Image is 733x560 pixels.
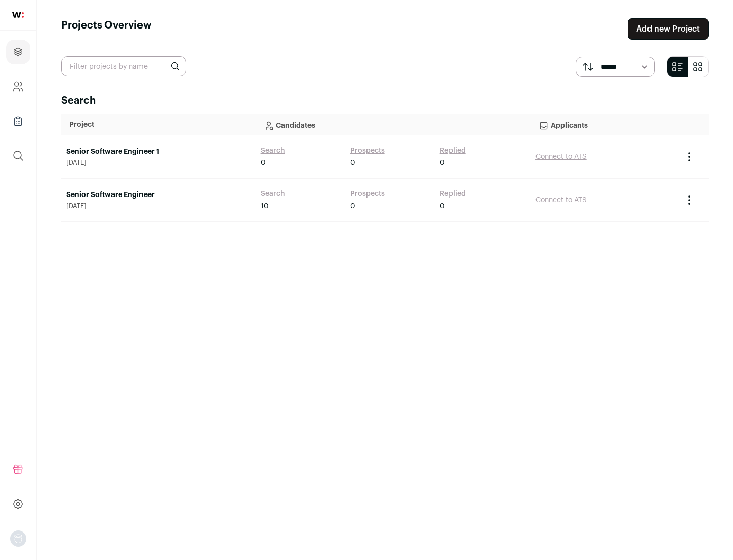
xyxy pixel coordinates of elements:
[350,158,355,168] span: 0
[440,189,466,199] a: Replied
[10,530,26,547] button: Open dropdown
[66,190,250,200] a: Senior Software Engineer
[261,189,285,199] a: Search
[350,189,385,199] a: Prospects
[12,12,24,18] img: wellfound-shorthand-0d5821cbd27db2630d0214b213865d53afaa358527fdda9d0ea32b1df1b89c2c.svg
[6,40,30,64] a: Projects
[61,94,709,108] h2: Search
[539,115,670,135] p: Applicants
[350,146,385,156] a: Prospects
[6,74,30,99] a: Company and ATS Settings
[440,146,466,156] a: Replied
[10,530,26,547] img: nopic.png
[69,120,247,130] p: Project
[66,202,250,210] span: [DATE]
[683,151,695,163] button: Project Actions
[683,194,695,206] button: Project Actions
[440,158,445,168] span: 0
[61,56,186,76] input: Filter projects by name
[261,201,269,211] span: 10
[535,153,587,160] a: Connect to ATS
[61,18,152,40] h1: Projects Overview
[6,109,30,133] a: Company Lists
[440,201,445,211] span: 0
[261,146,285,156] a: Search
[261,158,266,168] span: 0
[350,201,355,211] span: 0
[535,197,587,204] a: Connect to ATS
[66,147,250,157] a: Senior Software Engineer 1
[66,159,250,167] span: [DATE]
[264,115,522,135] p: Candidates
[628,18,709,40] a: Add new Project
